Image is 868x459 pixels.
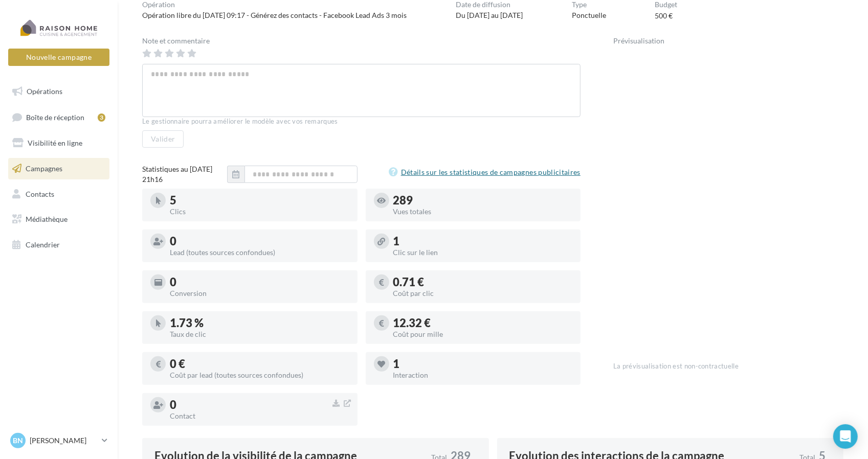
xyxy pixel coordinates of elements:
[170,249,349,256] div: Lead (toutes sources confondues)
[8,431,109,450] a: Bn [PERSON_NAME]
[26,112,84,121] span: Boîte de réception
[393,290,573,297] div: Coût par clic
[27,87,62,96] span: Opérations
[30,435,98,446] p: [PERSON_NAME]
[26,240,60,249] span: Calendrier
[393,249,573,256] div: Clic sur le lien
[613,37,843,44] div: Prévisualisation
[170,372,349,379] div: Coût par lead (toutes sources confondues)
[142,164,227,185] div: Statistiques au [DATE] 21h16
[6,158,112,179] a: Campagnes
[6,234,112,256] a: Calendrier
[13,435,23,446] span: Bn
[572,10,606,20] div: Ponctuelle
[170,317,349,329] div: 1.73 %
[389,166,581,178] a: Détails sur les statistiques de campagnes publicitaires
[393,358,573,370] div: 1
[613,358,843,371] div: La prévisualisation est non-contractuelle
[170,412,349,420] div: Contact
[170,277,349,288] div: 0
[26,164,62,173] span: Campagnes
[26,189,54,198] span: Contacts
[393,372,573,379] div: Interaction
[655,11,673,21] div: 500 €
[170,208,349,215] div: Clics
[142,130,184,148] button: Valider
[6,81,112,102] a: Opérations
[6,106,112,128] a: Boîte de réception3
[170,290,349,297] div: Conversion
[142,10,407,20] div: Opération libre du [DATE] 09:17 - Générez des contacts - Facebook Lead Ads 3 mois
[456,1,523,8] div: Date de diffusion
[28,139,82,147] span: Visibilité en ligne
[393,277,573,288] div: 0.71 €
[170,236,349,247] div: 0
[8,49,109,66] button: Nouvelle campagne
[142,117,581,126] div: Le gestionnaire pourra améliorer le modèle avec vos remarques
[6,183,112,205] a: Contacts
[170,195,349,206] div: 5
[170,358,349,370] div: 0 €
[833,424,858,449] div: Open Intercom Messenger
[393,195,573,206] div: 289
[170,399,349,410] div: 0
[393,317,573,329] div: 12.32 €
[26,215,68,223] span: Médiathèque
[393,208,573,215] div: Vues totales
[572,1,606,8] div: Type
[393,331,573,338] div: Coût pour mille
[456,10,523,20] div: Du [DATE] au [DATE]
[393,236,573,247] div: 1
[655,1,678,8] div: Budget
[98,113,105,122] div: 3
[6,209,112,230] a: Médiathèque
[6,132,112,154] a: Visibilité en ligne
[142,1,407,8] div: Opération
[142,37,581,44] div: Note et commentaire
[170,331,349,338] div: Taux de clic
